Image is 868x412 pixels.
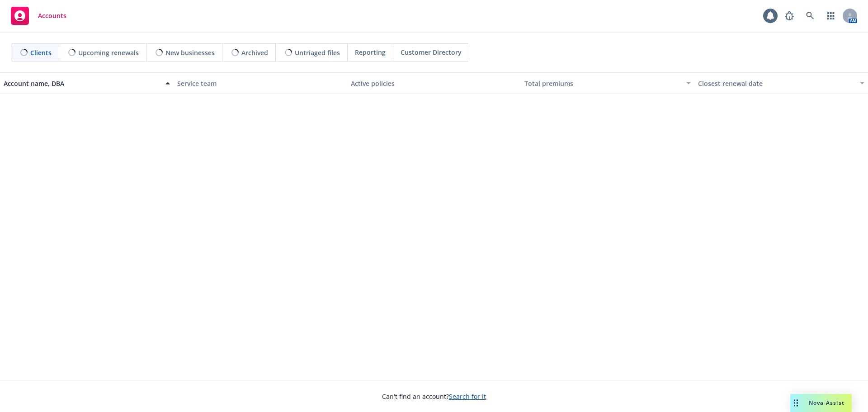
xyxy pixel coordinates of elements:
[30,48,52,57] span: Clients
[694,72,868,94] button: Closest renewal date
[401,47,462,57] span: Customer Directory
[790,394,802,412] div: Drag to move
[698,79,854,88] div: Closest renewal date
[347,72,521,94] button: Active policies
[780,7,798,25] a: Report a Bug
[801,7,819,25] a: Search
[165,48,215,57] span: New businesses
[524,79,681,88] div: Total premiums
[7,3,70,28] a: Accounts
[351,79,517,88] div: Active policies
[4,79,160,88] div: Account name, DBA
[174,72,347,94] button: Service team
[355,47,386,57] span: Reporting
[177,79,344,88] div: Service team
[521,72,694,94] button: Total premiums
[382,392,486,401] span: Can't find an account?
[822,7,840,25] a: Switch app
[449,392,486,401] a: Search for it
[78,48,139,57] span: Upcoming renewals
[38,12,66,19] span: Accounts
[809,399,844,407] span: Nova Assist
[295,48,340,57] span: Untriaged files
[241,48,268,57] span: Archived
[790,394,852,412] button: Nova Assist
